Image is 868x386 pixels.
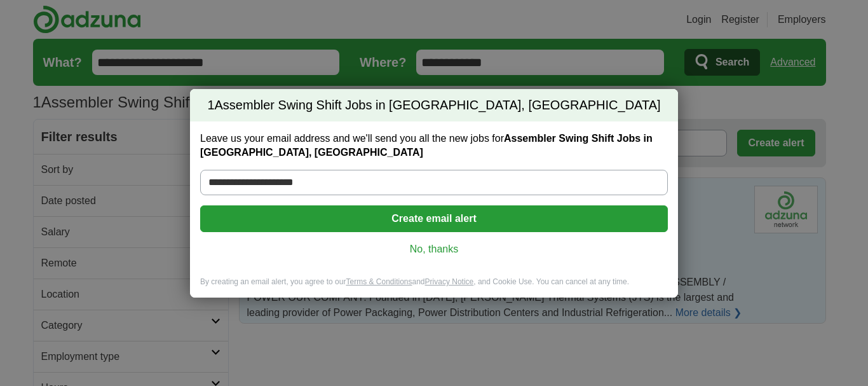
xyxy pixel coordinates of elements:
[425,277,474,286] a: Privacy Notice
[190,89,678,122] h2: Assembler Swing Shift Jobs in [GEOGRAPHIC_DATA], [GEOGRAPHIC_DATA]
[190,277,678,298] div: By creating an email alert, you agree to our and , and Cookie Use. You can cancel at any time.
[200,132,668,160] label: Leave us your email address and we'll send you all the new jobs for
[207,97,214,114] span: 1
[200,205,668,232] button: Create email alert
[346,277,412,286] a: Terms & Conditions
[210,242,658,256] a: No, thanks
